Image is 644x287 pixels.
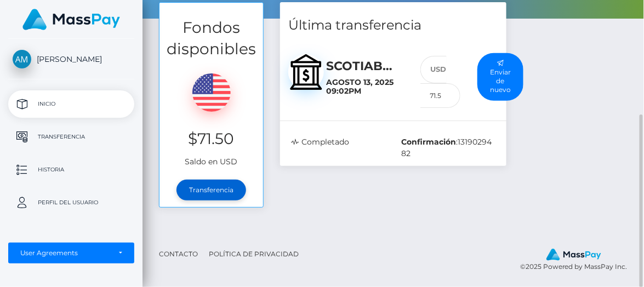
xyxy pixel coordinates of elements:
div: © 2025 Powered by MassPay Inc. [520,248,636,272]
p: Transferencia [13,129,130,145]
img: USD.png [192,73,231,112]
input: 71.50 [420,83,460,108]
img: MassPay [22,9,120,30]
h3: $71.50 [168,128,255,150]
span: 1319029482 [402,137,492,158]
a: Transferencia [8,123,134,151]
a: Perfil del usuario [8,189,134,216]
div: : [394,136,504,159]
p: Perfil del usuario [13,194,130,211]
a: Transferencia [176,180,246,200]
b: Confirmación [402,137,457,147]
h6: agosto 13, 2025 09:02PM [326,78,404,96]
div: User Agreements [20,249,110,257]
img: bank.svg [288,54,324,90]
button: Enviar de nuevo [477,53,523,101]
span: [PERSON_NAME] [8,54,134,64]
div: USD [420,56,447,84]
div: Completado [283,136,393,159]
div: Saldo en USD [159,60,263,173]
h5: SCOTIABANK / MXN [326,58,404,75]
h3: Fondos disponibles [159,17,263,60]
p: Inicio [13,96,130,112]
p: Historia [13,162,130,178]
h4: Última transferencia [288,16,498,35]
a: Política de privacidad [204,245,303,262]
button: User Agreements [8,243,134,263]
img: MassPay [546,249,601,261]
a: Contacto [155,245,202,262]
a: Inicio [8,90,134,118]
a: Historia [8,156,134,183]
